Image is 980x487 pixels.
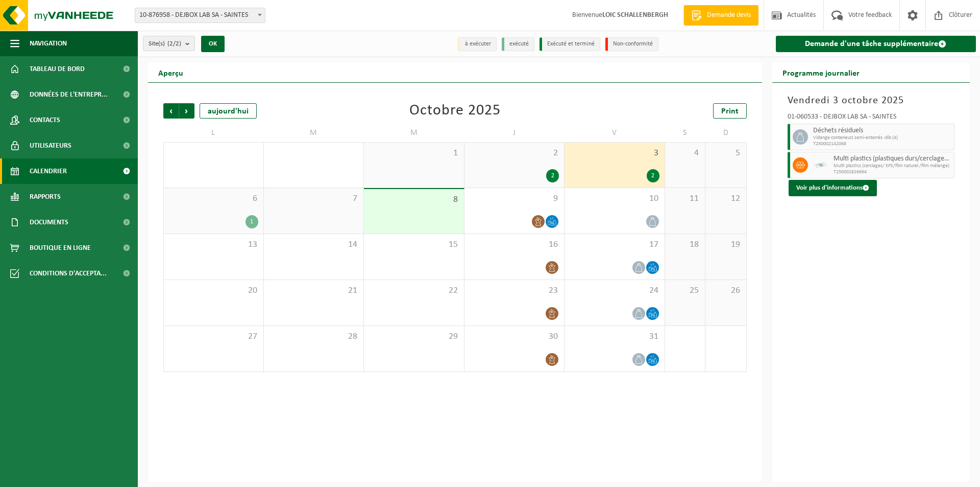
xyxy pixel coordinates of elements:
[789,180,877,196] button: Voir plus d'informations
[167,40,181,47] count: (2/2)
[705,124,746,142] td: D
[788,93,955,108] h3: Vendredi 3 octobre 2025
[201,36,225,52] button: OK
[369,148,459,159] span: 1
[670,285,700,296] span: 25
[369,285,459,296] span: 22
[605,37,658,51] li: Non-conformité
[776,36,976,52] a: Demande d'une tâche supplémentaire
[834,155,952,163] span: Multi plastics (plastiques durs/cerclages/EPS/film naturel/film mélange/PMC)
[470,193,559,204] span: 9
[30,210,68,235] span: Documents
[30,261,107,286] span: Conditions d'accepta...
[565,124,665,142] td: V
[670,193,700,204] span: 11
[269,239,359,250] span: 14
[169,239,258,250] span: 13
[710,285,741,296] span: 26
[30,31,67,56] span: Navigation
[163,124,264,142] td: L
[470,148,559,159] span: 2
[570,331,659,342] span: 31
[169,193,258,204] span: 6
[470,331,559,342] span: 30
[30,82,108,107] span: Données de l'entrepr...
[169,285,258,296] span: 20
[30,133,71,158] span: Utilisateurs
[710,239,741,250] span: 19
[570,193,659,204] span: 10
[834,169,952,175] span: T250002826664
[602,11,668,19] strong: LOIC SCHALLENBERGH
[834,163,952,169] span: Multi plastics (cerclages/ EPS/film naturel /film mélange)
[30,56,85,82] span: Tableau de bord
[30,107,60,133] span: Contacts
[813,157,828,173] img: LP-SK-00500-LPE-16
[704,10,753,20] span: Demande devis
[369,194,459,205] span: 8
[200,103,257,119] div: aujourd'hui
[269,331,359,342] span: 28
[143,36,195,51] button: Site(s)(2/2)
[670,239,700,250] span: 18
[670,148,700,159] span: 4
[710,193,741,204] span: 12
[772,62,870,82] h2: Programme journalier
[246,215,258,228] div: 1
[364,124,464,142] td: M
[135,8,265,23] span: 10-876958 - DEJBOX LAB SA - SAINTES
[30,235,91,261] span: Boutique en ligne
[788,113,955,124] div: 01-060533 - DEJBOX LAB SA - SAINTES
[813,135,952,141] span: Vidange conteneurs semi-enterrés -dib (4)
[683,5,758,26] a: Demande devis
[269,193,359,204] span: 7
[464,124,565,142] td: J
[369,331,459,342] span: 29
[30,184,61,210] span: Rapports
[369,239,459,250] span: 15
[570,285,659,296] span: 24
[264,124,364,142] td: M
[647,169,659,182] div: 2
[502,37,534,51] li: exécuté
[570,239,659,250] span: 17
[179,103,194,119] span: Suivant
[470,239,559,250] span: 16
[665,124,706,142] td: S
[457,37,497,51] li: à exécuter
[470,285,559,296] span: 23
[710,148,741,159] span: 5
[713,103,747,119] a: Print
[135,8,265,22] span: 10-876958 - DEJBOX LAB SA - SAINTES
[149,36,181,52] span: Site(s)
[148,62,193,82] h2: Aperçu
[813,141,952,147] span: T250002142068
[169,331,258,342] span: 27
[721,107,739,115] span: Print
[30,158,67,184] span: Calendrier
[540,37,600,51] li: Exécuté et terminé
[269,285,359,296] span: 21
[409,103,501,119] div: Octobre 2025
[570,148,659,159] span: 3
[546,169,559,182] div: 2
[813,127,952,135] span: Déchets résiduels
[163,103,179,119] span: Précédent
